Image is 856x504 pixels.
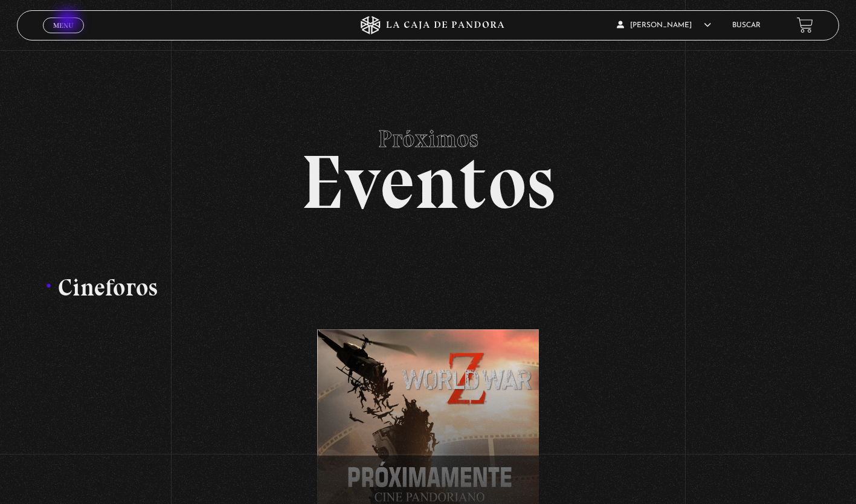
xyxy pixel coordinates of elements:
[17,126,838,150] span: Próximos
[53,22,73,29] span: Menu
[17,126,838,215] h2: Eventos
[50,31,78,40] span: Cerrar
[797,17,813,33] a: View your shopping cart
[617,22,711,29] span: [PERSON_NAME]
[46,275,810,299] h3: Cineforos
[732,22,761,29] a: Buscar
